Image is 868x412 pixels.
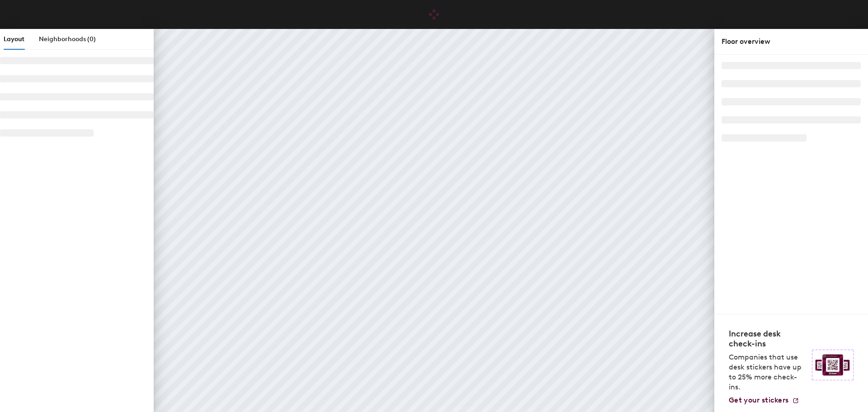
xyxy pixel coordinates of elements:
img: Sticker logo [812,350,854,380]
span: Neighborhoods (0) [39,35,96,43]
a: Get your stickers [729,396,799,405]
div: Floor overview [722,36,861,47]
h4: Increase desk check-ins [729,329,807,349]
p: Companies that use desk stickers have up to 25% more check-ins. [729,352,807,392]
span: Get your stickers [729,396,788,404]
span: Layout [4,35,24,43]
